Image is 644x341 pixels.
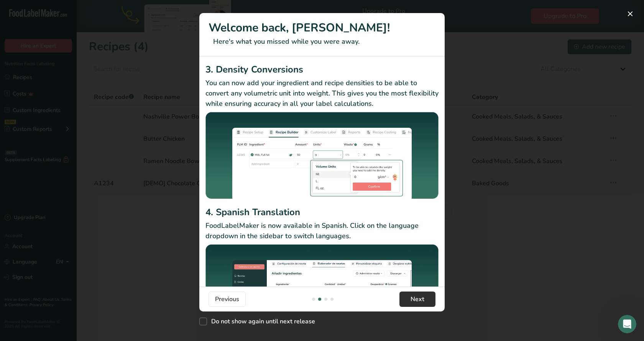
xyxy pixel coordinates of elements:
[205,78,439,109] p: You can now add your ingredient and recipe densities to be able to convert any volumetric unit in...
[618,315,636,333] iframe: Intercom live chat
[205,221,439,241] p: FoodLabelMaker is now available in Spanish. Click on the language dropdown in the sidebar to swit...
[205,112,439,203] img: Density Conversions
[205,63,439,76] h2: 3. Density Conversions
[207,318,315,325] span: Do not show again until next release
[205,244,439,331] img: Spanish Translation
[399,292,435,307] button: Next
[205,205,439,219] h2: 4. Spanish Translation
[215,295,239,304] span: Previous
[411,295,424,304] span: Next
[209,36,435,47] p: Here's what you missed while you were away.
[209,19,435,36] h1: Welcome back, [PERSON_NAME]!
[209,292,246,307] button: Previous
